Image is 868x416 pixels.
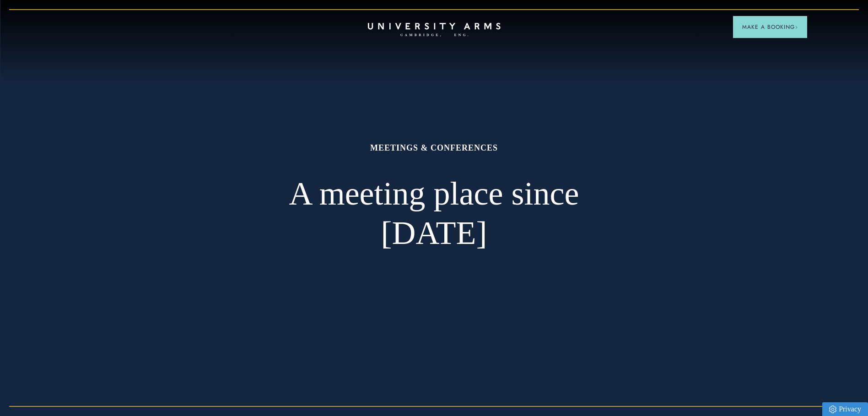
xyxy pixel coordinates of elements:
[829,405,836,413] img: Privacy
[733,16,807,38] button: Make a BookingArrow icon
[822,402,868,416] a: Privacy
[795,26,798,29] img: Arrow icon
[742,23,798,31] span: Make a Booking
[251,174,617,253] h2: A meeting place since [DATE]
[368,23,501,37] a: Home
[251,142,617,153] h1: MEETINGS & CONFERENCES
